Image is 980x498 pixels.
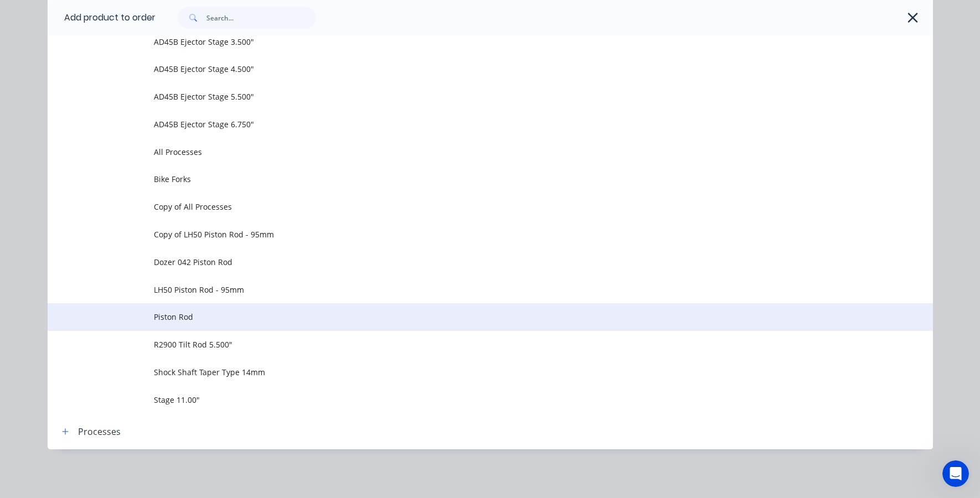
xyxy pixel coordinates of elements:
[154,173,777,185] span: Bike Forks
[154,256,777,268] span: Dozer 042 Piston Rod
[78,425,121,438] div: Processes
[154,118,777,130] span: AD45B Ejector Stage 6.750"
[154,394,777,406] span: Stage 11.00"
[154,36,777,48] span: AD45B Ejector Stage 3.500"
[154,146,777,158] span: All Processes
[206,7,316,29] input: Search...
[154,63,777,75] span: AD45B Ejector Stage 4.500"
[154,339,777,350] span: R2900 Tilt Rod 5.500"
[154,91,777,102] span: AD45B Ejector Stage 5.500"
[942,460,969,487] iframe: Intercom live chat
[154,284,777,295] span: LH50 Piston Rod - 95mm
[154,229,777,240] span: Copy of LH50 Piston Rod - 95mm
[154,366,777,378] span: Shock Shaft Taper Type 14mm
[154,311,777,323] span: Piston Rod
[154,201,777,212] span: Copy of All Processes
